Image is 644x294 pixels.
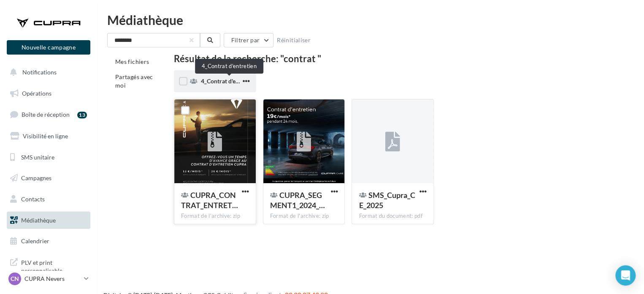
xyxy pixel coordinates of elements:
a: SMS unitaire [5,148,92,166]
a: Boîte de réception13 [5,105,92,124]
a: PLV et print personnalisable [5,253,92,278]
span: Notifications [22,69,57,76]
span: Visibilité en ligne [23,132,68,140]
button: Notifications [5,63,89,81]
span: Campagnes [21,174,51,181]
span: CUPRA_CONTRAT_ENTRETIEN_FLYER_2025 [181,190,238,210]
a: CN CUPRA Nevers [7,271,90,287]
span: Partagés avec moi [115,73,153,89]
div: Open Intercom Messenger [615,265,636,286]
div: Résultat de la recherche: "contrat " [174,54,612,63]
span: Contacts [21,195,45,203]
span: Calendrier [21,237,49,245]
a: Calendrier [5,232,92,250]
p: CUPRA Nevers [24,275,81,283]
span: 4_Contrat d'entretien [201,77,257,85]
div: 13 [77,112,87,118]
div: Format de l'archive: zip [181,212,249,220]
span: SMS_Cupra_CE_2025 [359,190,415,210]
span: PLV et print personnalisable [21,257,87,275]
span: Mes fichiers [115,58,149,65]
span: CUPRA_SEGMENT1_2024_Post Contrat d'Entretien [270,190,325,210]
span: CN [11,275,19,283]
a: Médiathèque [5,212,92,229]
a: Visibilité en ligne [5,127,92,145]
div: Format de l'archive: zip [270,212,338,220]
div: 4_Contrat d'entretien [195,59,263,74]
button: Filtrer par [224,33,273,47]
span: Opérations [22,90,51,97]
a: Campagnes [5,169,92,187]
div: Médiathèque [107,14,634,26]
a: Contacts [5,190,92,208]
div: Format du document: pdf [359,212,427,220]
span: SMS unitaire [21,153,54,160]
span: Boîte de réception [22,111,70,118]
a: Opérations [5,85,92,102]
span: Médiathèque [21,217,56,224]
button: Réinitialiser [273,35,314,45]
button: Nouvelle campagne [7,40,90,55]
